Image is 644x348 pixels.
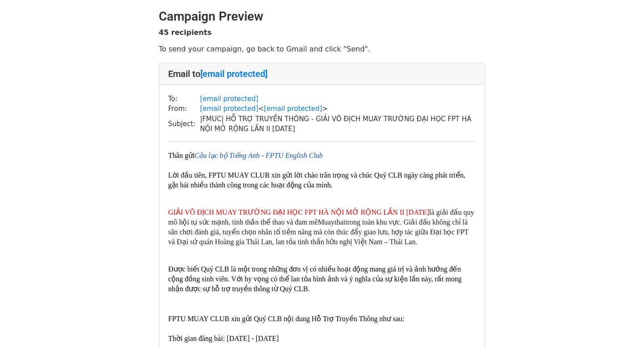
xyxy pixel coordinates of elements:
[200,68,267,79] a: [email protected]
[168,152,195,159] span: Thân gửi
[200,114,476,134] td: |FMUC| HỖ TRỢ TRUYỀN THÔNG - GIẢI VÔ ĐỊCH MUAY TRƯỜNG ĐẠI HỌC FPT HÀ NỘI MỞ RỘNG LẦN II [DATE]
[168,265,463,293] span: Được biết Quý CLB là một trong những đơn vị có nhiều hoạt động mang giá trị và ảnh hưởng đến cộng...
[159,44,485,54] p: To send your campaign, go back to Gmail and click "Send".
[168,68,476,79] h4: Email to
[168,315,404,323] span: FPTU MUAY CLUB xin gửi Quý CLB nội dung Hỗ Trợ Truyền Thông như sau:
[168,208,429,216] span: GIẢI VÔ ĐỊCH MUAY TRƯỜNG ĐẠI HỌC FPT HÀ NỘI MỞ RỘNG LẦN II [DATE]
[200,105,258,113] a: [email protected]
[159,9,485,24] h2: Campaign Preview
[168,114,200,134] td: Subject:
[168,94,200,104] td: To:
[168,335,279,342] span: Thời gian đăng bài: [DATE] - [DATE]
[159,28,212,37] strong: 45 recipients
[200,95,258,103] a: [email protected]
[200,104,476,114] td: < >
[318,218,345,226] span: Muaythai
[195,152,323,159] span: Câu lạc bộ Tiếng Anh - FPTU English Club
[168,104,200,114] td: From:
[264,105,322,113] a: [email protected]
[168,171,467,189] span: Lời đầu tiên, FPTU MUAY CLUB xin gửi lời chào trân trọng và chúc Quý CLB ngày càng phát triển, gặ...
